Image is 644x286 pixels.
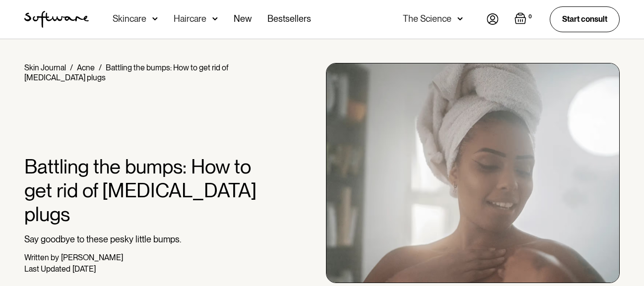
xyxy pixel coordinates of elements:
[24,11,89,28] img: Software Logo
[70,63,73,72] div: /
[24,234,268,245] p: Say goodbye to these pesky little bumps.
[212,14,218,24] img: arrow down
[24,155,268,226] h1: Battling the bumps: How to get rid of [MEDICAL_DATA] plugs
[113,14,146,24] div: Skincare
[550,6,620,32] a: Start consult
[72,264,96,274] div: [DATE]
[174,14,206,24] div: Haircare
[526,12,534,21] div: 0
[61,253,123,262] div: [PERSON_NAME]
[24,264,70,274] div: Last Updated
[24,63,66,72] a: Skin Journal
[99,63,102,72] div: /
[77,63,95,72] a: Acne
[24,63,228,82] div: Battling the bumps: How to get rid of [MEDICAL_DATA] plugs
[403,14,451,24] div: The Science
[152,14,158,24] img: arrow down
[24,11,89,28] a: home
[24,253,59,262] div: Written by
[457,14,463,24] img: arrow down
[515,12,534,26] a: Open empty cart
